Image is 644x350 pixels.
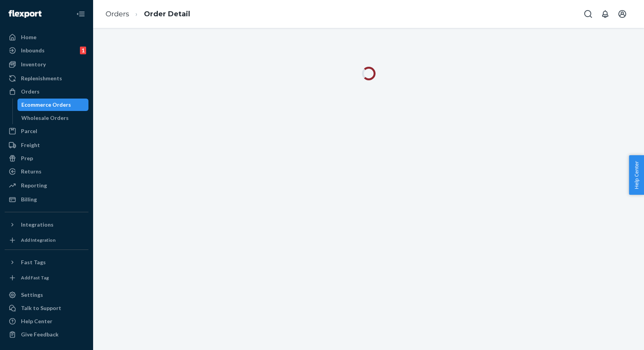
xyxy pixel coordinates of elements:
a: Prep [5,152,88,165]
a: Returns [5,165,88,178]
a: Inbounds1 [5,44,88,57]
div: Reporting [21,182,47,189]
div: Parcel [21,127,37,135]
a: Inventory [5,58,88,71]
button: Open Search Box [580,6,596,22]
div: Prep [21,154,33,162]
button: Open account menu [615,6,630,22]
a: Reporting [5,179,88,192]
button: Fast Tags [5,256,88,269]
button: Help Center [629,155,644,195]
a: Add Fast Tag [5,272,88,284]
div: Inventory [21,61,46,68]
button: Integrations [5,218,88,231]
ol: breadcrumbs [99,3,196,26]
div: Add Integration [21,237,55,243]
div: Inbounds [21,47,45,54]
button: Talk to Support [5,302,88,314]
div: Returns [21,168,42,175]
div: Wholesale Orders [21,114,69,122]
div: Billing [21,196,37,203]
a: Ecommerce Orders [17,99,89,111]
button: Give Feedback [5,328,88,341]
div: Ecommerce Orders [21,101,71,109]
a: Parcel [5,125,88,137]
a: Billing [5,193,88,206]
div: Orders [21,88,40,95]
img: Flexport logo [9,10,42,18]
a: Add Integration [5,234,88,246]
a: Orders [106,10,129,18]
div: Home [21,33,36,41]
button: Open notifications [597,6,613,22]
div: Help Center [21,317,52,325]
a: Settings [5,289,88,301]
div: Give Feedback [21,331,59,338]
a: Home [5,31,88,43]
div: Replenishments [21,75,62,82]
div: Integrations [21,221,54,229]
div: Fast Tags [21,258,46,266]
div: Add Fast Tag [21,274,49,281]
button: Close Navigation [73,6,88,22]
a: Wholesale Orders [17,112,89,124]
div: Settings [21,291,43,299]
div: Freight [21,141,40,149]
a: Freight [5,139,88,151]
a: Help Center [5,315,88,327]
div: 1 [80,47,86,54]
a: Replenishments [5,72,88,85]
div: Talk to Support [21,304,61,312]
a: Orders [5,85,88,98]
a: Order Detail [144,10,190,18]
